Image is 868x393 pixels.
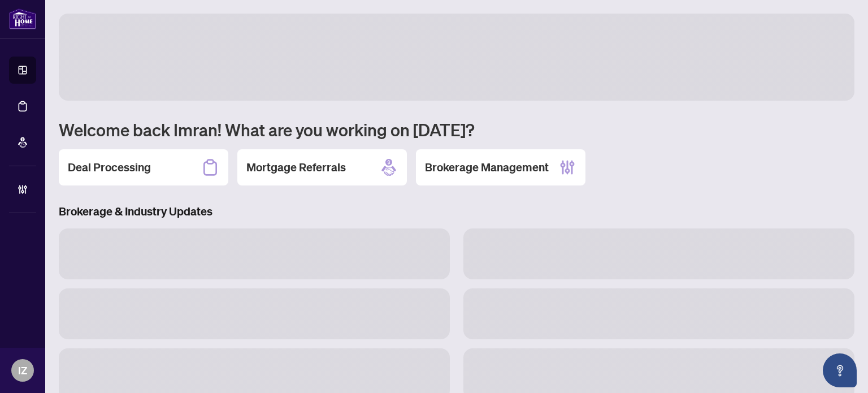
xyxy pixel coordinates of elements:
[823,353,857,387] button: Open asap
[425,159,549,175] h2: Brokerage Management
[59,204,854,219] h3: Brokerage & Industry Updates
[59,119,854,140] h1: Welcome back Imran! What are you working on [DATE]?
[68,159,151,175] h2: Deal Processing
[18,362,27,378] span: IZ
[9,8,36,29] img: logo
[246,159,346,175] h2: Mortgage Referrals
